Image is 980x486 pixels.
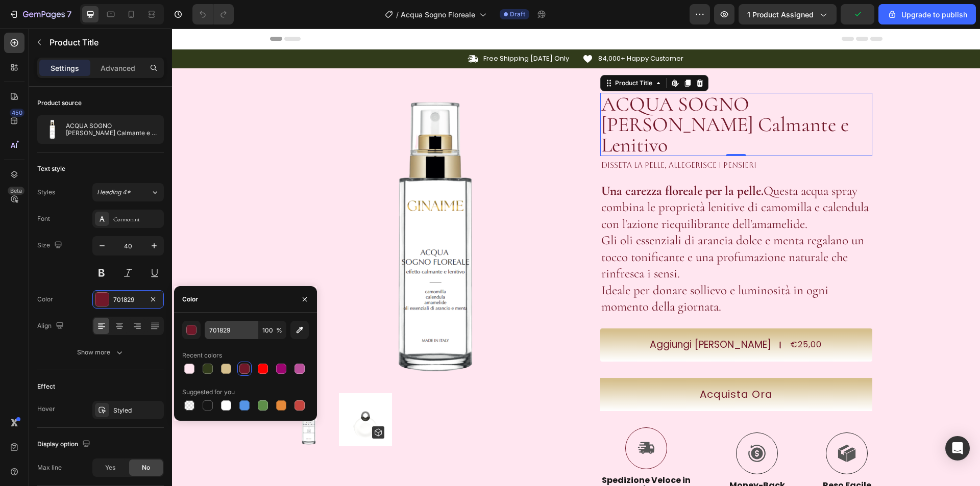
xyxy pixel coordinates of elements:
[113,215,161,224] div: Cormorant
[142,463,150,472] span: No
[429,155,592,170] strong: Una carezza floreale per la pelle.
[878,4,976,24] button: Upgrade to publish
[66,122,160,137] p: ACQUA SOGNO [PERSON_NAME] Calmante e Lenitivo
[92,183,164,201] button: Heading 4*
[557,452,613,463] p: Money-Back
[37,382,55,391] div: Effect
[37,404,55,414] div: Hover
[429,132,699,142] p: disseta la pelle, allegerisce i pensieri
[651,452,699,463] p: Reso Facile
[37,295,53,304] div: Color
[67,8,71,20] p: 7
[182,351,222,360] div: Recent colors
[113,406,161,415] div: Styled
[401,9,475,20] span: Acqua Sogno Floreale
[510,10,525,19] span: Draft
[182,388,235,397] div: Suggested for you
[528,359,601,373] p: Acquista Ora
[77,347,125,357] div: Show more
[101,63,135,73] p: Advanced
[37,319,66,333] div: Align
[192,4,234,24] div: Undo/Redo
[182,295,198,304] div: Color
[747,9,814,20] span: 1 product assigned
[37,98,82,108] div: Product source
[50,36,160,48] p: Product Title
[10,109,24,117] div: 450
[41,119,62,140] img: product feature img
[8,187,24,195] div: Beta
[51,63,79,73] p: Settings
[429,447,520,468] p: Spedizione Veloce in 24/48h
[105,463,115,472] span: Yes
[945,436,970,461] div: Open Intercom Messenger
[37,463,62,472] div: Max line
[739,4,837,24] button: 1 product assigned
[428,349,700,382] button: <p>Acquista Ora</p>
[4,4,76,24] button: 7
[97,188,131,197] span: Heading 4*
[428,64,700,127] h1: ACQUA SOGNO [PERSON_NAME] Calmante e Lenitivo
[478,310,599,323] div: Aggiungi [PERSON_NAME]
[887,9,967,20] div: Upgrade to publish
[617,310,651,323] div: €25,00
[37,438,92,451] div: Display option
[37,214,50,223] div: Font
[428,300,700,333] button: Aggiungi Al Carrello
[429,154,699,287] p: Questa acqua spray combina le proprietà lenitive di camomilla e calendula con l'azione riequilibr...
[37,164,65,173] div: Text style
[396,9,399,20] span: /
[37,188,55,197] div: Styles
[37,343,164,362] button: Show more
[37,239,64,252] div: Size
[113,295,143,304] div: 701829
[276,326,282,335] span: %
[441,50,482,59] div: Product Title
[205,321,258,339] input: Eg: FFFFFF
[172,29,980,486] iframe: Design area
